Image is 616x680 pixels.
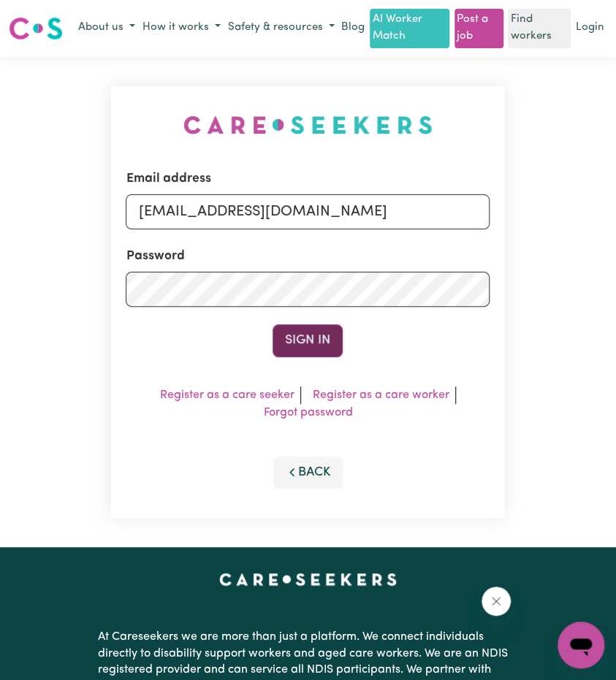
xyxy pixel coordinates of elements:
label: Email address [126,169,210,188]
a: Register as a care seeker [160,389,294,401]
a: Careseekers home page [219,573,397,585]
button: Safety & resources [224,16,338,40]
a: Careseekers logo [9,12,63,45]
a: Register as a care worker [313,389,449,401]
button: Back [273,456,343,489]
label: Password [126,247,184,266]
button: Sign In [273,324,343,356]
a: Forgot password [263,407,352,419]
button: How it works [139,16,224,40]
input: Email address [126,194,490,229]
button: About us [75,16,139,40]
img: Careseekers logo [9,15,63,42]
a: Post a job [455,9,503,48]
iframe: Button to launch messaging window [558,622,604,668]
iframe: Close message [482,587,511,616]
a: Blog [338,17,368,39]
a: Find workers [508,9,571,48]
span: Need any help? [9,10,88,22]
a: Login [573,17,607,39]
a: AI Worker Match [370,9,449,48]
